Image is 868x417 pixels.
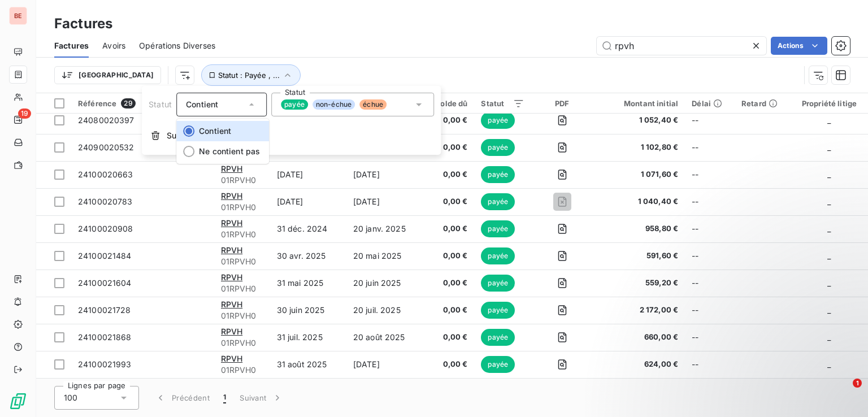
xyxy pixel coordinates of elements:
span: 1 [223,392,226,403]
span: Référence [78,99,116,108]
span: 01RPVH0 [221,229,263,240]
img: Logo LeanPay [9,392,27,410]
span: 24100021728 [78,305,131,315]
td: [DATE] [346,161,423,188]
span: 0,00 € [429,142,468,153]
td: 31 juil. 2025 [270,324,346,351]
span: 01RPVH0 [221,310,263,322]
span: 559,20 € [600,277,679,289]
span: Factures [54,40,89,51]
td: -- [685,107,735,134]
span: 24100021484 [78,251,132,260]
span: _ [827,197,831,206]
span: 0,00 € [429,250,468,262]
span: 1 071,60 € [600,169,679,180]
span: RPVH [221,272,243,282]
span: 100 [64,392,77,403]
span: 01RPVH0 [221,337,263,349]
span: 0,00 € [429,115,468,126]
span: RPVH [221,354,243,363]
div: Retard [741,99,784,108]
span: 0,00 € [429,196,468,207]
span: RPVH [221,191,243,201]
iframe: Intercom notifications message [642,307,868,386]
span: _ [827,170,831,179]
span: 958,80 € [600,223,679,234]
div: Statut [481,99,524,108]
td: -- [685,188,735,215]
h3: Factures [54,14,112,34]
td: [DATE] [270,161,346,188]
span: RPVH [221,245,243,255]
td: 31 mai 2025 [270,270,346,297]
span: Statut : Payée , ... [218,71,280,80]
button: Suivant [233,386,290,410]
div: Solde dû [429,99,468,108]
td: 31 déc. 2024 [270,215,346,242]
button: Statut : Payée , ... [201,64,301,86]
div: Montant initial [600,99,679,108]
div: Propriété litige [797,99,861,108]
span: _ [827,224,831,233]
span: 01RPVH0 [221,202,263,213]
td: 20 mai 2025 [346,242,423,270]
td: [DATE] [346,188,423,215]
span: 01RPVH0 [221,175,263,186]
span: payée [481,112,515,129]
span: Statut [149,99,172,109]
span: RPVH [221,327,243,336]
span: _ [827,278,831,288]
span: 0,00 € [429,223,468,234]
td: 30 avr. 2025 [270,242,346,270]
span: payée [481,166,515,183]
span: payée [481,247,515,264]
td: 30 juin 2025 [270,297,346,324]
span: Contient [199,126,231,136]
span: payée [481,356,515,373]
span: 0,00 € [429,332,468,343]
span: 2 172,00 € [600,305,679,316]
td: -- [685,297,735,324]
span: 0,00 € [429,305,468,316]
span: 1 040,40 € [600,196,679,207]
span: payée [281,99,308,110]
span: 591,60 € [600,250,679,262]
span: 624,00 € [600,359,679,370]
button: Supprimer le filtre [142,123,441,148]
span: 1 [853,379,862,388]
span: non-échue [313,99,355,110]
span: payée [481,302,515,319]
span: payée [481,193,515,210]
input: Rechercher [597,37,766,55]
td: [DATE] [270,188,346,215]
button: Précédent [148,386,216,410]
td: -- [685,134,735,161]
span: 01RPVH0 [221,283,263,294]
span: 01RPVH0 [221,364,263,376]
span: payée [481,275,515,292]
span: 1 102,80 € [600,142,679,153]
td: -- [685,242,735,270]
span: 24100020908 [78,224,133,233]
span: Ne contient pas [199,146,260,156]
span: Contient [186,99,218,109]
div: BE [9,7,27,25]
span: 24100021868 [78,332,132,342]
span: _ [827,115,831,125]
span: RPVH [221,218,243,228]
td: 20 janv. 2025 [346,215,423,242]
span: _ [827,305,831,315]
td: 20 juil. 2025 [346,297,423,324]
button: Actions [771,37,827,55]
span: Avoirs [102,40,125,51]
td: 31 août 2025 [270,351,346,378]
span: RPVH [221,299,243,309]
span: payée [481,139,515,156]
span: 1 052,40 € [600,115,679,126]
span: 19 [18,108,31,119]
span: 24100021993 [78,359,132,369]
span: 24090020532 [78,142,134,152]
td: -- [685,161,735,188]
td: -- [685,270,735,297]
td: 20 juin 2025 [346,270,423,297]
